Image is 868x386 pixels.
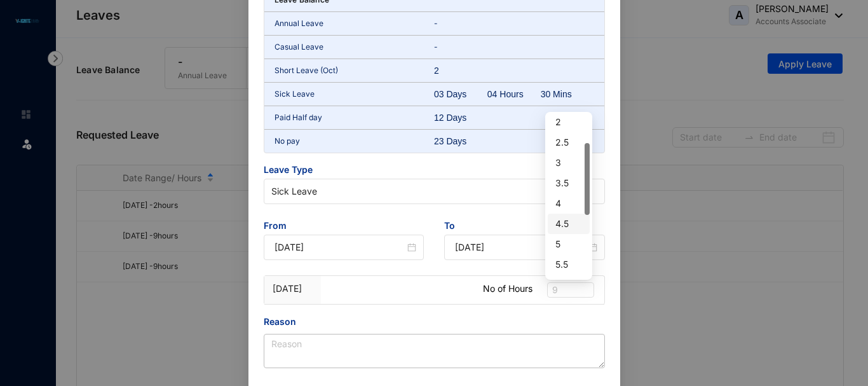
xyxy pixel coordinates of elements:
[483,282,532,295] p: No of Hours
[555,135,582,149] div: 2.5
[541,88,594,100] div: 30 Mins
[275,240,405,254] input: Start Date
[434,88,487,100] div: 03 Days
[548,234,590,254] div: 5
[275,64,435,77] p: Short Leave (Oct)
[548,214,590,234] div: 4.5
[275,17,435,30] p: Annual Leave
[264,163,605,179] span: Leave Type
[273,282,313,295] p: [DATE]
[264,334,605,368] textarea: Reason
[275,88,435,100] p: Sick Leave
[264,315,305,329] label: Reason
[552,283,589,297] span: 9
[275,135,435,148] p: No pay
[555,115,582,129] div: 2
[271,182,597,201] span: Sick Leave
[275,111,435,124] p: Paid Half day
[264,219,424,235] span: From
[434,111,487,124] div: 12 Days
[548,193,590,214] div: 4
[548,112,590,132] div: 2
[555,237,582,251] div: 5
[555,156,582,170] div: 3
[555,176,582,190] div: 3.5
[434,41,594,53] p: -
[434,64,487,77] div: 2
[444,219,605,235] span: To
[548,173,590,193] div: 3.5
[487,88,541,100] div: 04 Hours
[548,153,590,173] div: 3
[555,196,582,210] div: 4
[555,258,582,272] div: 5.5
[548,132,590,153] div: 2.5
[548,275,590,295] div: 6
[548,254,590,275] div: 5.5
[434,135,487,148] div: 23 Days
[455,240,586,254] input: End Date
[434,17,594,30] p: -
[275,41,435,53] p: Casual Leave
[555,217,582,231] div: 4.5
